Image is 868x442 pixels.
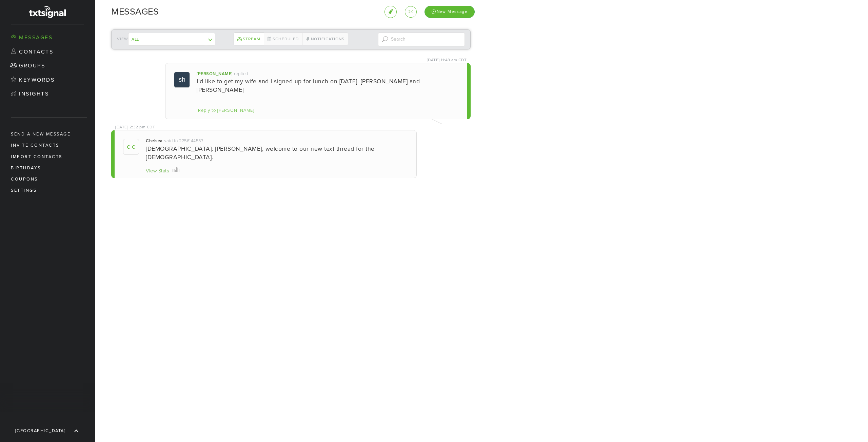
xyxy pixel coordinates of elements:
[197,71,233,77] a: [PERSON_NAME]
[264,33,302,45] a: Scheduled
[302,33,348,45] a: Notifications
[117,33,204,46] div: View
[197,77,459,94] div: I'd like to get my wife and I signed up for lunch on [DATE]. [PERSON_NAME] and [PERSON_NAME]
[234,71,248,77] div: replied
[164,138,203,144] div: said to 2256144557
[425,8,475,15] a: New Message
[197,107,256,113] a: Reply to [PERSON_NAME]
[234,33,264,45] a: Stream
[146,168,169,175] div: View Stats
[174,72,190,88] span: SH
[427,57,467,63] div: [DATE] 11:48 am CDT
[123,139,139,155] span: C C
[378,33,465,46] input: Search
[146,138,163,144] div: Chelsea
[198,107,255,114] div: Reply to [PERSON_NAME]
[115,124,155,130] div: [DATE] 2:32 pm CDT
[146,145,408,162] div: [DEMOGRAPHIC_DATA]: [PERSON_NAME], welcome to our new text thread for the [DEMOGRAPHIC_DATA].
[425,6,475,18] div: New Message
[174,77,190,83] a: SH
[408,10,413,14] span: 2k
